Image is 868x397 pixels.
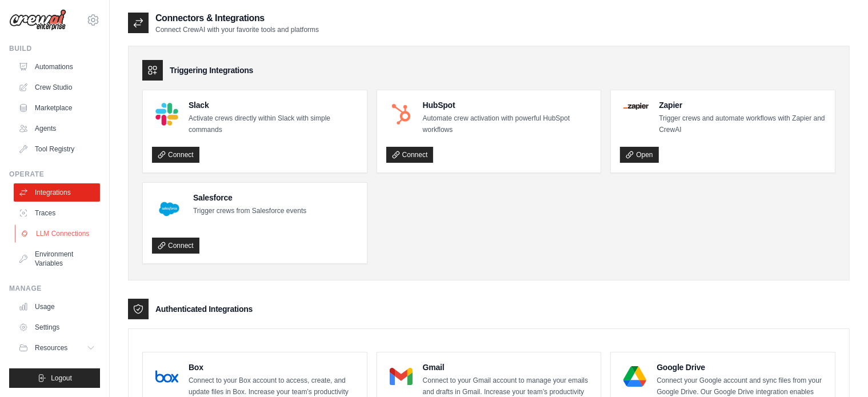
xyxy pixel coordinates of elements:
[14,99,100,117] a: Marketplace
[15,224,101,243] a: LLM Connections
[14,318,100,336] a: Settings
[423,113,592,135] p: Automate crew activation with powerful HubSpot workflows
[14,140,100,158] a: Tool Registry
[189,99,358,111] h4: Slack
[14,339,100,357] button: Resources
[657,362,826,373] h4: Google Drive
[35,343,67,352] span: Resources
[386,147,434,163] a: Connect
[623,365,646,388] img: Google Drive Logo
[620,147,658,163] a: Open
[659,113,826,135] p: Trigger crews and automate workflows with Zapier and CrewAI
[423,362,592,373] h4: Gmail
[155,195,183,223] img: Salesforce Logo
[9,170,100,179] div: Operate
[155,11,319,25] h2: Connectors & Integrations
[14,119,100,138] a: Agents
[423,99,592,111] h4: HubSpot
[623,103,649,110] img: Zapier Logo
[152,238,199,254] a: Connect
[659,99,826,111] h4: Zapier
[14,298,100,316] a: Usage
[14,183,100,202] a: Integrations
[189,362,358,373] h4: Box
[170,65,253,76] h3: Triggering Integrations
[14,78,100,97] a: Crew Studio
[193,206,306,217] p: Trigger crews from Salesforce events
[193,192,306,203] h4: Salesforce
[152,147,199,163] a: Connect
[189,113,358,135] p: Activate crews directly within Slack with simple commands
[155,303,253,315] h3: Authenticated Integrations
[155,365,178,388] img: Box Logo
[155,103,178,126] img: Slack Logo
[51,374,72,383] span: Logout
[9,284,100,293] div: Manage
[14,58,100,76] a: Automations
[14,245,100,272] a: Environment Variables
[155,25,319,34] p: Connect CrewAI with your favorite tools and platforms
[9,9,66,31] img: Logo
[390,103,413,126] img: HubSpot Logo
[9,44,100,53] div: Build
[9,368,100,388] button: Logout
[14,204,100,222] a: Traces
[390,365,413,388] img: Gmail Logo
